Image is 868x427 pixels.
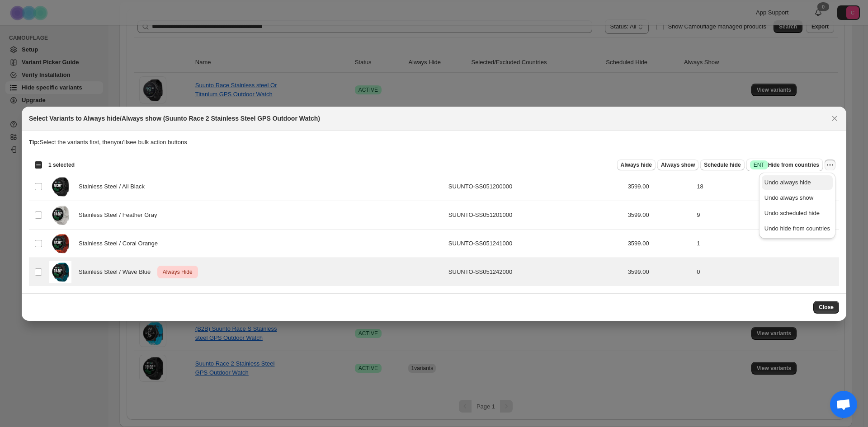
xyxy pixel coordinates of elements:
button: Undo always hide [762,175,833,190]
span: Stainless Steel / Wave Blue [79,267,156,277]
div: 打開聊天 [830,391,857,418]
span: Undo scheduled hide [764,210,820,216]
td: SUUNTO-SS051242000 [446,258,625,286]
button: Undo always show [762,191,833,205]
span: Undo always show [764,194,813,201]
td: SUUNTO-SS051201000 [446,201,625,229]
p: Select the variants first, then you'll see bulk action buttons [29,138,839,147]
button: Schedule hide [700,160,744,170]
span: Undo always hide [764,179,811,186]
td: 3599.00 [625,201,694,229]
td: 3599.00 [625,229,694,258]
img: SUUNTO-SS051242000.png [49,261,71,283]
span: Schedule hide [704,161,741,169]
span: Close [819,304,834,311]
span: Hide from countries [750,160,819,169]
td: SUUNTO-SS051200000 [446,172,625,201]
td: 3599.00 [625,258,694,286]
td: 1 [694,229,839,258]
td: SUUNTO-SS051241000 [446,229,625,258]
button: Close [813,301,839,314]
span: Stainless Steel / Coral Orange [79,239,163,248]
td: 9 [694,201,839,229]
span: Always hide [621,161,652,169]
button: Undo hide from countries [762,221,833,236]
strong: Tip: [29,139,40,145]
span: Stainless Steel / Feather Gray [79,211,162,220]
button: Close [828,112,841,125]
img: SUUNTO-SS051241000.png [49,232,71,255]
button: Always show [657,160,698,170]
span: ENT [754,161,764,169]
h2: Select Variants to Always hide/Always show (Suunto Race 2 Stainless Steel GPS Outdoor Watch) [29,114,320,123]
span: Undo hide from countries [764,225,830,232]
span: Stainless Steel / All Black [79,182,150,191]
span: Always Hide [161,267,194,277]
img: SUUNTO-SS051201000.png [49,204,71,226]
button: Undo scheduled hide [762,206,833,221]
span: 1 selected [48,161,75,169]
td: 3599.00 [625,172,694,201]
td: 18 [694,172,839,201]
span: Always show [661,161,695,169]
button: Always hide [617,160,656,170]
img: SUUNTO-SS051200000.png [49,175,71,198]
td: 0 [694,258,839,286]
button: More actions [825,160,835,170]
button: SuccessENTHide from countries [746,159,823,171]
